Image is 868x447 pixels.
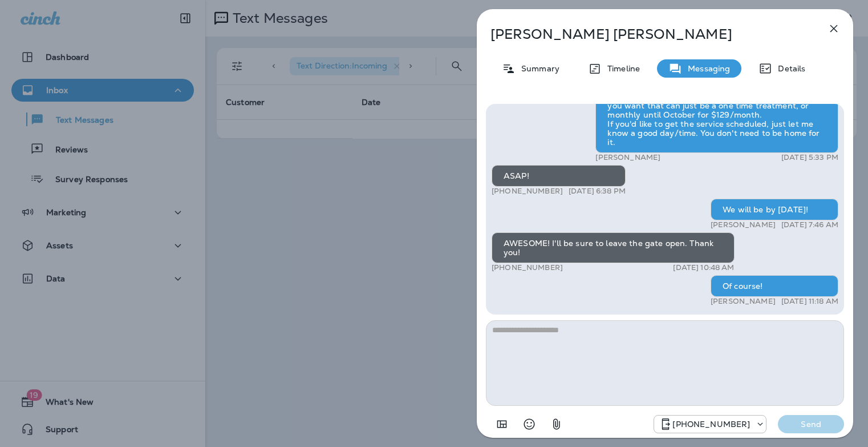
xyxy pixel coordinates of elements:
[490,26,802,42] p: [PERSON_NAME] [PERSON_NAME]
[682,64,730,73] p: Messaging
[602,64,640,73] p: Timeline
[781,153,838,162] p: [DATE] 5:33 PM
[711,220,776,229] p: [PERSON_NAME]
[711,275,838,297] div: Of course!
[781,220,838,229] p: [DATE] 7:46 AM
[492,165,626,187] div: ASAP!
[781,297,838,306] p: [DATE] 11:18 AM
[654,417,766,431] div: +1 (817) 482-3792
[492,263,563,272] p: [PHONE_NUMBER]
[595,153,660,162] p: [PERSON_NAME]
[772,64,805,73] p: Details
[518,413,541,436] button: Select an emoji
[492,187,563,196] p: [PHONE_NUMBER]
[516,64,559,73] p: Summary
[711,199,838,220] div: We will be by [DATE]!
[711,297,776,306] p: [PERSON_NAME]
[673,263,734,272] p: [DATE] 10:48 AM
[490,413,513,436] button: Add in a premade template
[672,420,750,429] p: [PHONE_NUMBER]
[492,232,735,263] div: AWESOME! I'll be sure to leave the gate open. Thank you!
[569,187,626,196] p: [DATE] 6:38 PM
